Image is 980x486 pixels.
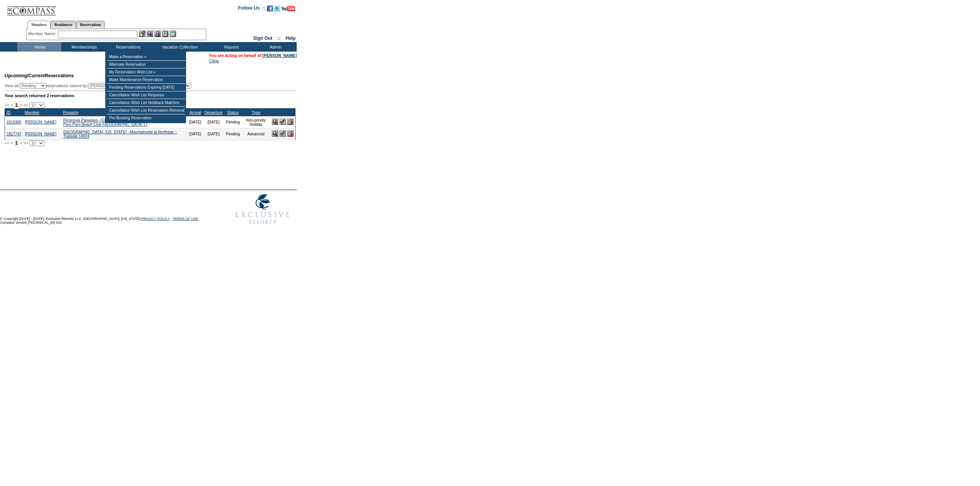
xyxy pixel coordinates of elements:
[253,42,297,52] td: Admin
[189,110,201,115] a: Arrival
[107,76,185,84] td: Make Maintenance Reservation
[149,42,209,52] td: Vacation Collection
[227,110,238,115] a: Status
[51,21,76,29] a: Residences
[209,42,253,52] td: Reports
[141,217,170,221] a: PRIVACY POLICY
[209,59,219,63] a: Clear
[272,130,278,137] img: View Reservation
[63,110,78,115] a: Property
[107,99,185,107] td: Cancellation Wish List Holdback Matches
[286,36,296,41] a: Help
[107,61,185,68] td: Alternate Reservation
[24,110,39,115] a: Member
[5,103,9,107] span: <<
[25,132,56,136] a: [PERSON_NAME]
[170,31,176,37] img: b_calculator.gif
[23,103,28,107] span: >>
[274,8,280,12] a: Follow us on Twitter
[20,103,22,107] span: >
[5,73,45,78] span: Upcoming/Current
[253,36,272,41] a: Sign Out
[107,107,185,114] td: Cancellation Wish List Reservation Removal
[252,110,260,115] a: Type
[224,116,242,128] td: Pending
[107,91,185,99] td: Cancellation Wish List Requests
[278,36,281,41] span: ::
[28,31,58,37] div: Member Name:
[5,93,296,98] div: Your search returned 2 reservations
[10,103,13,107] span: <
[203,116,224,128] td: [DATE]
[204,110,222,115] a: Departure
[139,31,145,37] img: b_edit.gif
[107,68,185,76] td: My Reservation Wish List »
[5,73,74,78] span: Reservations
[147,31,153,37] img: View
[5,141,9,145] span: <<
[23,141,28,145] span: >>
[267,8,273,12] a: Become our fan on Facebook
[76,21,105,29] a: Reservations
[17,42,61,52] td: Home
[188,116,203,128] td: [DATE]
[63,130,177,138] a: [GEOGRAPHIC_DATA], [US_STATE] - Mountainside at Northstar :: Trailside 14024
[279,119,286,125] img: Confirm Reservation
[224,128,242,140] td: Pending
[228,190,297,228] img: Exclusive Resorts
[10,141,13,145] span: <
[173,217,199,221] a: TERMS OF USE
[209,53,297,58] span: You are acting on behalf of:
[203,128,224,140] td: [DATE]
[281,8,295,12] a: Subscribe to our YouTube Channel
[7,110,11,115] a: ID
[274,5,280,11] img: Follow us on Twitter
[105,42,149,52] td: Reservations
[14,139,19,147] span: 1
[263,53,297,58] a: [PERSON_NAME]
[28,21,51,29] a: Members
[272,119,278,125] img: View Reservation
[242,116,270,128] td: Non-priority Holiday
[14,101,19,109] span: 1
[281,6,295,11] img: Subscribe to our YouTube Channel
[107,53,185,61] td: Make a Reservation »
[279,130,286,137] img: Confirm Reservation
[20,141,22,145] span: >
[25,120,56,124] a: [PERSON_NAME]
[267,5,273,11] img: Become our fan on Facebook
[162,31,168,37] img: Reservations
[154,31,161,37] img: Impersonate
[61,42,105,52] td: Memberships
[287,130,294,137] img: Cancel Reservation
[107,84,185,91] td: Pending Reservations Expiring [DATE]
[242,128,270,140] td: Advanced
[7,132,21,136] a: 1817747
[107,114,185,122] td: Pre-Booking Reservation
[188,128,203,140] td: [DATE]
[5,83,194,89] div: View all: reservations owned by:
[63,118,185,127] a: Peninsula Papagayo, [GEOGRAPHIC_DATA] - Poro Poro Beach Club :: Poro Poro Beach Club [GEOGRAPHIC_...
[7,120,21,124] a: 1818385
[287,119,294,125] img: Cancel Reservation
[238,5,265,14] td: Follow Us ::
